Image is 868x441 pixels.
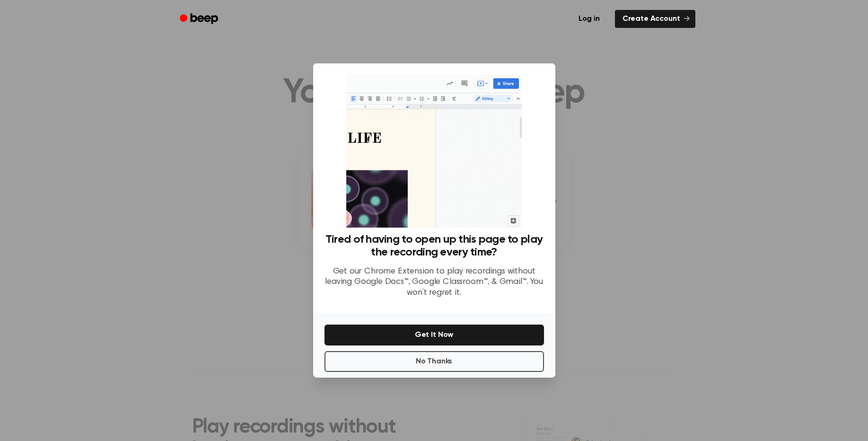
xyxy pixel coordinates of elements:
p: Get our Chrome Extension to play recordings without leaving Google Docs™, Google Classroom™, & Gm... [324,266,544,299]
h3: Tired of having to open up this page to play the recording every time? [324,233,544,259]
img: Beep extension in action [346,75,522,228]
button: No Thanks [324,351,544,372]
a: Create Account [615,10,695,28]
button: Get It Now [324,325,544,345]
a: Beep [173,10,227,28]
a: Log in [569,8,609,30]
